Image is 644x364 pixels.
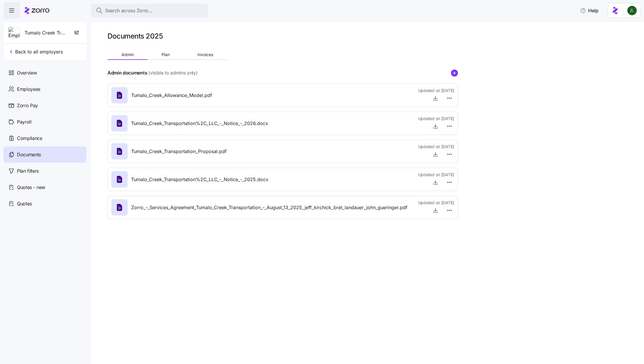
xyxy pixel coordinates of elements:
[131,120,268,127] span: Tumalo_Creek_Transportation%2C_LLC_-_Notice_-_2026.docx
[575,5,603,16] button: Help
[4,163,86,179] a: Plan filters
[8,48,63,55] span: Back to all employers
[418,200,454,206] span: Updated on [DATE]
[418,88,454,93] span: Updated on [DATE]
[91,4,208,18] button: Search across Zorro...
[107,70,147,76] h4: Admin documents
[17,86,40,93] span: Employees
[131,176,268,183] span: Tumalo_Creek_Transportation%2C_LLC_-_Notice_-_2025.docx
[4,114,86,130] a: Payroll
[627,6,637,15] img: d9b9d5af0451fe2f8c405234d2cf2198
[17,184,45,191] span: Quotes - new
[162,53,170,57] span: Plan
[4,130,86,146] a: Compliance
[418,144,454,150] span: Updated on [DATE]
[17,151,41,158] span: Documents
[4,65,86,81] a: Overview
[197,53,213,57] span: Invoices
[17,167,39,175] span: Plan filters
[4,97,86,114] a: Zorro Pay
[4,179,86,195] a: Quotes - new
[418,172,454,178] span: Updated on [DATE]
[148,69,197,77] span: (visible to admins only)
[131,204,407,211] span: Zorro_-_Services_Agreement_Tumalo_Creek_Transportation_-_August_13_2025_jeff_kirchick_bret_landau...
[451,70,458,77] svg: add icon
[418,116,454,122] span: Updated on [DATE]
[17,118,32,126] span: Payroll
[131,92,212,99] span: Tumalo_Creek_Allowance_Model.pdf
[17,102,38,109] span: Zorro Pay
[4,146,86,163] a: Documents
[8,27,20,39] img: Employer logo
[131,148,227,155] span: Tumalo_Creek_Transportation_Proposal.pdf
[107,32,163,41] h1: Documents 2025
[6,46,65,58] button: Back to all employers
[17,200,32,207] span: Quotes
[105,7,152,14] span: Search across Zorro...
[4,81,86,97] a: Employees
[4,195,86,212] a: Quotes
[25,29,67,37] span: Tumalo Creek Transportation
[580,7,598,14] span: Help
[17,69,37,77] span: Overview
[121,53,134,57] span: Admin
[17,135,42,142] span: Compliance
